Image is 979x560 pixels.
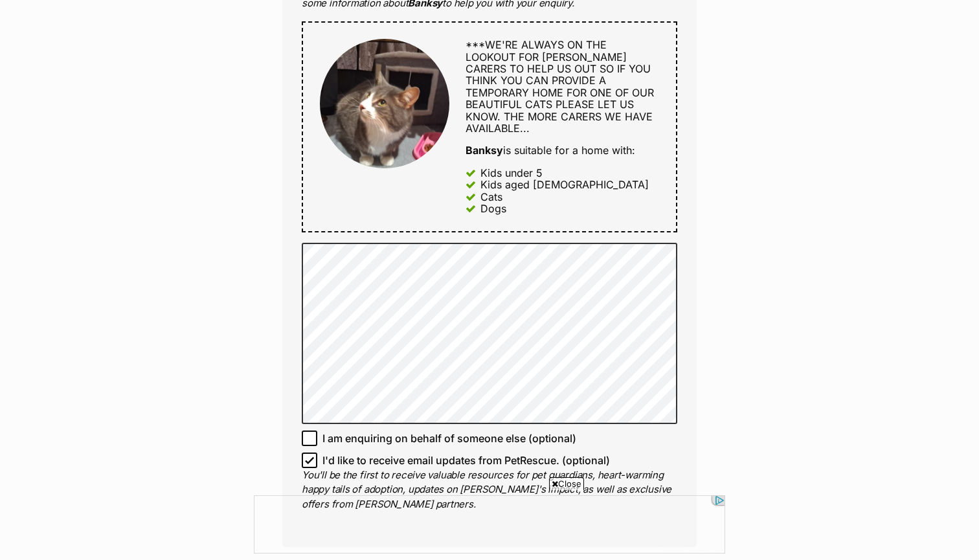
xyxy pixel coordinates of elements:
[480,167,543,179] div: Kids under 5
[302,468,677,512] p: You'll be the first to receive valuable resources for pet guardians, heart-warming happy tails of...
[320,39,449,168] img: Banksy
[322,431,576,446] span: I am enquiring on behalf of someone else (optional)
[466,144,503,157] strong: Banksy
[466,38,654,135] span: ***WE'RE ALWAYS ON THE LOOKOUT FOR [PERSON_NAME] CARERS TO HELP US OUT SO IF YOU THINK YOU CAN PR...
[480,179,649,190] div: Kids aged [DEMOGRAPHIC_DATA]
[466,144,659,156] div: is suitable for a home with:
[480,203,506,214] div: Dogs
[549,477,584,490] span: Close
[254,495,725,554] iframe: Advertisement
[480,191,502,203] div: Cats
[322,453,610,468] span: I'd like to receive email updates from PetRescue. (optional)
